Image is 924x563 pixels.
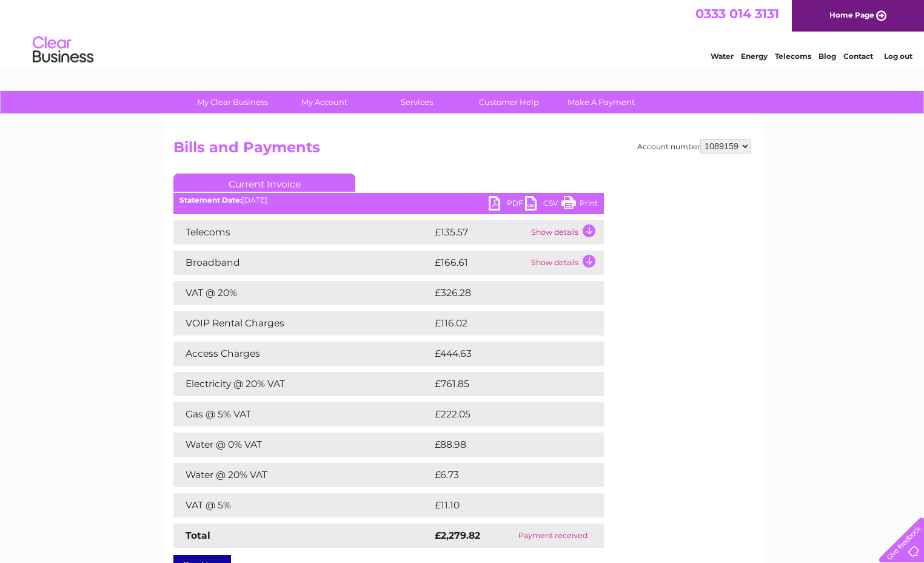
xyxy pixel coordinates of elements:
td: VAT @ 20% [173,281,432,305]
img: logo.png [32,32,94,69]
b: Statement Date: [179,195,242,204]
a: Water [711,52,734,61]
td: £222.05 [432,402,582,426]
td: £761.85 [432,372,581,396]
td: Payment received [502,524,604,548]
td: £88.98 [432,433,580,457]
div: Account number [637,139,751,153]
td: £6.73 [432,463,575,487]
a: PDF [489,196,525,214]
a: CSV [525,196,561,214]
td: Gas @ 5% VAT [173,402,432,426]
a: Log out [884,52,912,61]
a: Telecoms [775,52,811,61]
td: VOIP Rental Charges [173,311,432,335]
td: Electricity @ 20% VAT [173,372,432,396]
td: £444.63 [432,342,583,366]
div: Clear Business is a trading name of Verastar Limited (registered in [GEOGRAPHIC_DATA] No. 3667643... [176,7,749,59]
a: Contact [843,52,873,61]
td: £166.61 [432,251,528,275]
h2: Bills and Payments [173,139,751,162]
a: Services [367,91,467,113]
td: Show details [528,220,604,244]
a: 0333 014 3131 [695,6,779,21]
td: Broadband [173,251,432,275]
div: [DATE] [173,196,604,204]
td: VAT @ 5% [173,493,432,517]
td: £116.02 [432,311,581,335]
a: My Account [275,91,375,113]
a: Current Invoice [173,174,355,192]
strong: Total [186,530,210,541]
td: Access Charges [173,342,432,366]
strong: £2,279.82 [435,530,480,541]
a: Print [561,196,598,214]
td: Show details [528,251,604,275]
a: Blog [819,52,836,61]
a: Customer Help [459,91,559,113]
td: £326.28 [432,281,583,305]
a: Make A Payment [551,91,651,113]
td: Telecoms [173,220,432,244]
td: Water @ 0% VAT [173,433,432,457]
td: £11.10 [432,493,575,517]
a: Energy [741,52,768,61]
td: £135.57 [432,220,528,244]
a: My Clear Business [182,91,283,113]
td: Water @ 20% VAT [173,463,432,487]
